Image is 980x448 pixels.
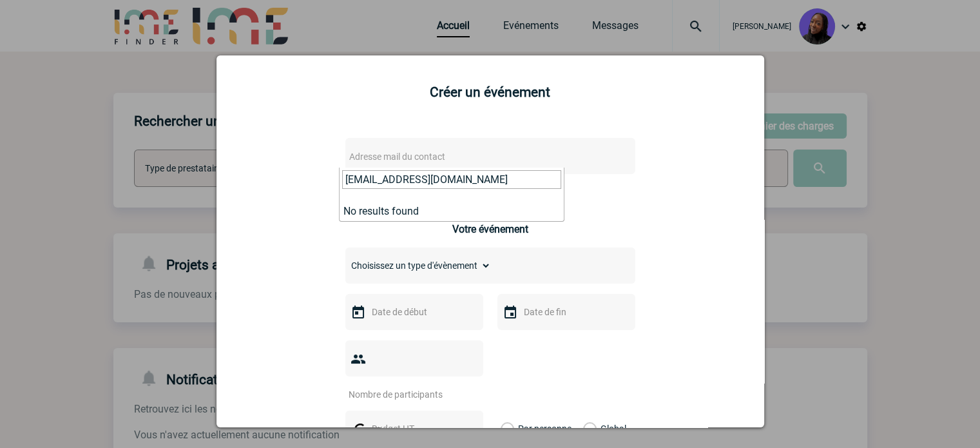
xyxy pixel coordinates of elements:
input: Date de début [369,304,457,320]
input: Date de fin [521,304,610,320]
label: Global [583,411,591,447]
h2: Créer un événement [233,84,748,100]
li: No results found [340,201,564,221]
label: Par personne [501,411,515,447]
input: Budget HT [369,420,457,437]
h3: Votre événement [452,223,528,235]
input: Nombre de participants [345,386,466,403]
span: Adresse mail du contact [349,151,445,162]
